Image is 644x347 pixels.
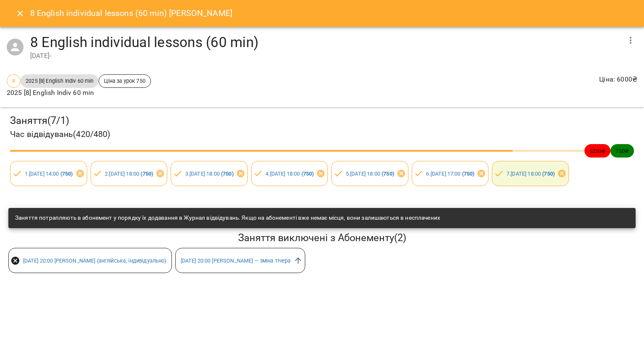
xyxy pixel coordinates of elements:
[10,128,634,141] h4: Час відвідувань ( 420 / 480 )
[175,248,305,273] div: [DATE] 20:00 [PERSON_NAME] — зміна тічера
[10,161,87,186] div: 1.[DATE] 14:00 (750)
[382,171,394,177] b: ( 750 )
[8,231,636,244] h5: Заняття виключені з Абонементу ( 2 )
[181,258,291,264] a: [DATE] 20:00 [PERSON_NAME] — зміна тічера
[301,171,314,177] b: ( 750 )
[99,77,150,85] span: Ціна за урок 750
[584,147,611,155] span: 5250 ₴
[30,34,621,51] h4: 8 English individual lessons (60 min)
[506,171,555,177] a: 7.[DATE] 18:00 (750)
[331,161,408,186] div: 5.[DATE] 18:00 (750)
[599,74,637,84] p: Ціна : 6000 ₴
[610,147,634,155] span: 750 ₴
[25,171,73,177] a: 1.[DATE] 14:00 (750)
[10,3,30,24] button: Close
[91,161,168,186] div: 2.[DATE] 18:00 (750)
[251,161,328,186] div: 4.[DATE] 18:00 (750)
[7,77,20,85] span: 8
[60,171,73,177] b: ( 750 )
[462,171,475,177] b: ( 750 )
[30,7,233,20] h6: 8 English individual lessons (60 min) [PERSON_NAME]
[492,161,569,186] div: 7.[DATE] 18:00 (750)
[542,171,555,177] b: ( 750 )
[265,171,314,177] a: 4.[DATE] 18:00 (750)
[426,171,474,177] a: 6.[DATE] 17:00 (750)
[171,161,248,186] div: 3.[DATE] 18:00 (750)
[7,88,151,98] p: 2025 [8] English Indiv 60 min
[185,171,234,177] a: 3.[DATE] 18:00 (750)
[412,161,489,186] div: 6.[DATE] 17:00 (750)
[21,77,99,85] span: 2025 [8] English Indiv 60 min
[30,51,621,61] div: [DATE] -
[346,171,394,177] a: 5.[DATE] 18:00 (750)
[23,258,166,264] a: [DATE] 20:00 [PERSON_NAME] (англійська, індивідуально)
[10,114,634,127] h3: Заняття ( 7 / 1 )
[221,171,234,177] b: ( 750 )
[140,171,153,177] b: ( 750 )
[15,210,440,226] div: Заняття потрапляють в абонемент у порядку їх додавання в Журнал відвідувань. Якщо на абонементі в...
[105,171,153,177] a: 2.[DATE] 18:00 (750)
